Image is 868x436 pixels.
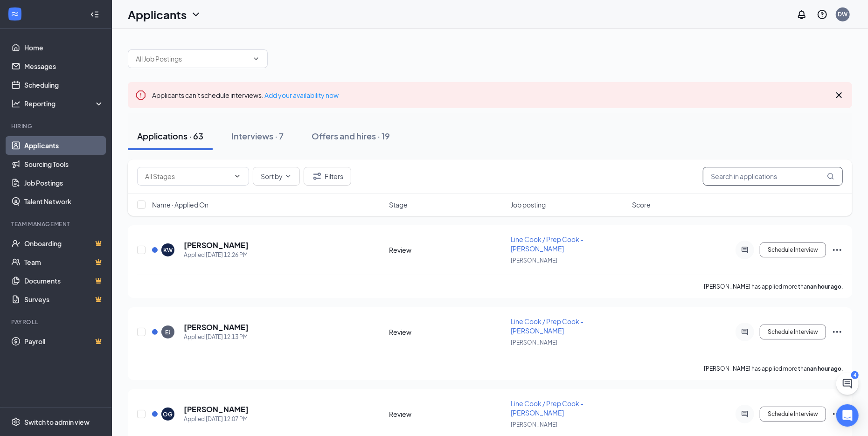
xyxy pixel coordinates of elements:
[760,325,826,339] button: Schedule Interview
[833,90,845,101] svg: Cross
[24,271,104,290] a: DocumentsCrown
[704,365,843,373] p: [PERSON_NAME] has applied more than .
[11,220,102,228] div: Team Management
[11,318,102,326] div: Payroll
[163,410,173,418] div: OG
[163,246,173,254] div: KW
[24,136,104,155] a: Applicants
[137,130,203,142] div: Applications · 63
[24,234,104,253] a: OnboardingCrown
[832,244,843,256] svg: Ellipses
[264,91,339,99] a: Add your availability now
[24,155,104,173] a: Sourcing Tools
[389,409,505,419] div: Review
[184,322,249,332] h5: [PERSON_NAME]
[285,173,292,180] svg: ChevronDown
[231,130,284,142] div: Interviews · 7
[234,173,241,180] svg: ChevronDown
[511,339,557,346] span: [PERSON_NAME]
[11,99,21,108] svg: Analysis
[511,200,546,209] span: Job posting
[261,173,283,180] span: Sort by
[851,371,859,379] div: 4
[760,242,826,257] button: Schedule Interview
[11,417,21,427] svg: Settings
[832,326,843,338] svg: Ellipses
[252,55,260,62] svg: ChevronDown
[511,235,583,253] span: Line Cook / Prep Cook - [PERSON_NAME]
[24,192,104,211] a: Talent Network
[90,10,99,19] svg: Collapse
[184,240,249,250] h5: [PERSON_NAME]
[832,408,843,420] svg: Ellipses
[739,410,750,418] svg: ActiveChat
[24,57,104,76] a: Messages
[184,404,249,415] h5: [PERSON_NAME]
[796,9,807,20] svg: Notifications
[389,200,408,209] span: Stage
[10,9,20,19] svg: WorkstreamLogo
[145,171,230,181] input: All Stages
[739,246,750,254] svg: ActiveChat
[136,54,249,64] input: All Job Postings
[632,200,651,209] span: Score
[24,253,104,271] a: TeamCrown
[389,245,505,255] div: Review
[739,328,750,336] svg: ActiveChat
[827,173,834,180] svg: MagnifyingGlass
[152,91,339,99] span: Applicants can't schedule interviews.
[135,90,146,101] svg: Error
[24,99,104,108] div: Reporting
[165,328,171,336] div: EJ
[24,417,90,427] div: Switch to admin view
[24,76,104,94] a: Scheduling
[836,404,859,427] div: Open Intercom Messenger
[128,7,187,22] h1: Applicants
[703,167,843,186] input: Search in applications
[511,257,557,264] span: [PERSON_NAME]
[760,407,826,422] button: Schedule Interview
[24,290,104,309] a: SurveysCrown
[511,421,557,428] span: [PERSON_NAME]
[11,122,102,130] div: Hiring
[838,10,848,18] div: DW
[842,378,853,389] svg: ChatActive
[810,283,841,290] b: an hour ago
[184,415,249,424] div: Applied [DATE] 12:07 PM
[810,365,841,372] b: an hour ago
[817,9,828,20] svg: QuestionInfo
[836,373,859,395] button: ChatActive
[184,332,249,342] div: Applied [DATE] 12:13 PM
[184,250,249,260] div: Applied [DATE] 12:26 PM
[152,200,208,209] span: Name · Applied On
[190,9,201,20] svg: ChevronDown
[511,399,583,417] span: Line Cook / Prep Cook - [PERSON_NAME]
[704,283,843,291] p: [PERSON_NAME] has applied more than .
[24,38,104,57] a: Home
[24,332,104,351] a: PayrollCrown
[511,317,583,335] span: Line Cook / Prep Cook - [PERSON_NAME]
[253,167,300,186] button: Sort byChevronDown
[24,173,104,192] a: Job Postings
[389,327,505,337] div: Review
[304,167,351,186] button: Filter Filters
[312,130,390,142] div: Offers and hires · 19
[312,171,323,182] svg: Filter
